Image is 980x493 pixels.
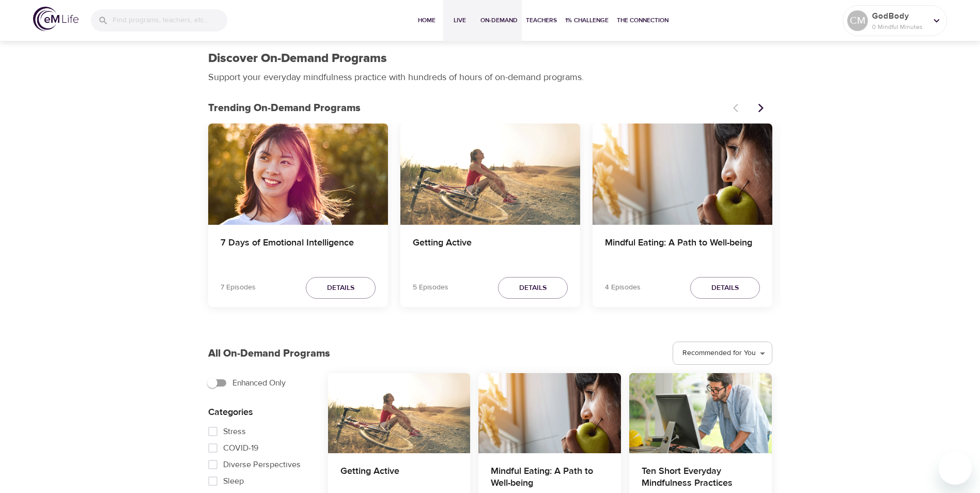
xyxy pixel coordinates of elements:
[593,124,772,225] button: Mindful Eating: A Path to Well-being
[498,277,568,299] button: Details
[519,282,547,295] span: Details
[413,282,448,293] p: 5 Episodes
[750,97,772,119] button: Next items
[491,466,609,490] h4: Mindful Eating: A Path to Well-being
[328,373,471,453] button: Getting Active
[478,373,621,453] button: Mindful Eating: A Path to Well-being
[447,15,472,26] span: Live
[221,282,256,293] p: 7 Episodes
[208,100,727,116] p: Trending On-Demand Programs
[113,9,227,32] input: Find programs, teachers, etc...
[847,10,868,31] div: CM
[232,377,286,389] span: Enhanced Only
[939,452,972,485] iframe: Button to launch messaging window
[605,282,641,293] p: 4 Episodes
[690,277,760,299] button: Details
[327,282,354,295] span: Details
[223,425,246,438] span: Stress
[33,7,79,31] img: logo
[629,373,772,453] button: Ten Short Everyday Mindfulness Practices
[208,51,387,66] h1: Discover On-Demand Programs
[208,405,312,419] p: Categories
[221,237,376,262] h4: 7 Days of Emotional Intelligence
[208,346,330,361] p: All On-Demand Programs
[872,10,927,22] p: GodBody
[711,282,739,295] span: Details
[617,15,668,26] span: The Connection
[605,237,760,262] h4: Mindful Eating: A Path to Well-being
[223,475,244,487] span: Sleep
[413,237,568,262] h4: Getting Active
[480,15,518,26] span: On-Demand
[872,22,927,32] p: 0 Mindful Minutes
[642,466,759,490] h4: Ten Short Everyday Mindfulness Practices
[414,15,439,26] span: Home
[208,70,596,84] p: Support your everyday mindfulness practice with hundreds of hours of on-demand programs.
[223,442,258,454] span: COVID-19
[223,458,301,471] span: Diverse Perspectives
[400,124,580,225] button: Getting Active
[526,15,557,26] span: Teachers
[208,124,388,225] button: 7 Days of Emotional Intelligence
[565,15,609,26] span: 1% Challenge
[306,277,376,299] button: Details
[340,466,458,490] h4: Getting Active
